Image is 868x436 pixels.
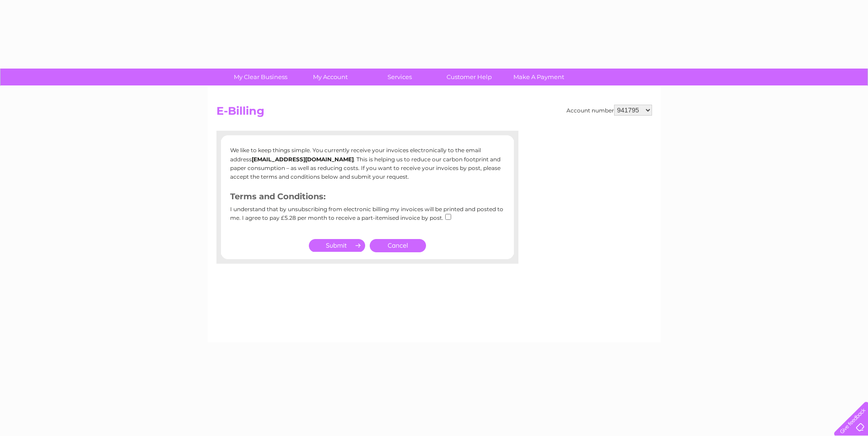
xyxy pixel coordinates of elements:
[230,190,505,206] h3: Terms and Conditions:
[216,105,652,122] h2: E-Billing
[370,239,426,252] a: Cancel
[501,69,577,85] a: Make A Payment
[566,105,652,116] div: Account number
[223,69,298,85] a: My Clear Business
[431,69,507,85] a: Customer Help
[292,69,368,85] a: My Account
[252,156,354,163] b: [EMAIL_ADDRESS][DOMAIN_NAME]
[230,146,505,181] p: We like to keep things simple. You currently receive your invoices electronically to the email ad...
[230,206,505,228] div: I understand that by unsubscribing from electronic billing my invoices will be printed and posted...
[362,69,437,85] a: Services
[309,239,365,252] input: Submit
